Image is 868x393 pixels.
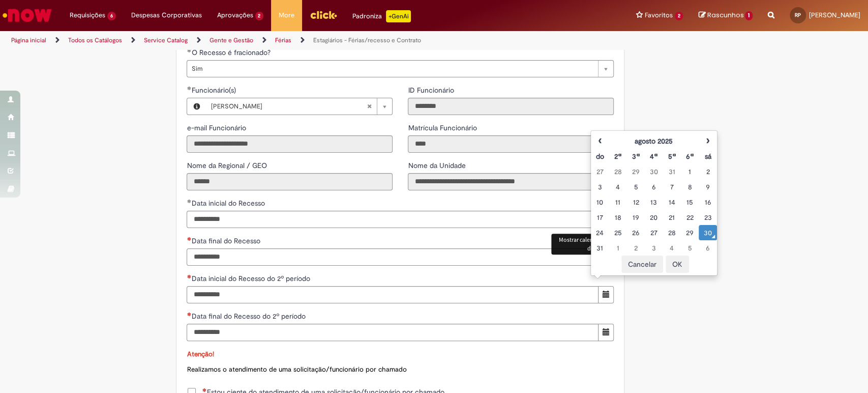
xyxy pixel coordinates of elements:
[665,182,678,192] div: 07 August 2025 Thursday
[683,166,696,177] div: 01 August 2025 Friday
[745,11,753,20] span: 1
[187,86,191,90] span: Obrigatório Preenchido
[187,98,205,115] button: Funcionário(s), Visualizar este registro Giovana De Lima Alves
[187,237,191,241] span: Necessários
[593,182,606,192] div: 03 August 2025 Sunday
[217,10,253,20] span: Aprovações
[187,350,214,358] span: Atenção!
[386,10,411,22] p: +GenAi
[310,7,337,22] img: click_logo_yellow_360x200.png
[795,12,801,18] span: RP
[621,256,663,273] button: Cancelar
[593,197,606,207] div: 10 August 2025 Sunday
[683,197,696,207] div: 15 August 2025 Friday
[593,243,606,253] div: 31 August 2025 Sunday
[408,86,456,95] span: Somente leitura - ID Funcionário
[701,166,714,177] div: 02 August 2025 Saturday
[408,135,614,153] input: Matrícula Funcionário
[591,133,609,149] th: Mês anterior
[611,243,624,253] div: 01 September 2025 Monday
[645,149,663,164] th: Quarta-feira
[187,199,191,203] span: Obrigatório Preenchido
[1,5,53,25] img: ServiceNow
[187,135,393,153] input: e-mail Funcionário
[609,149,626,164] th: Segunda-feira
[187,248,598,266] input: Data final do Recesso
[698,11,753,20] a: Rascunhos
[665,228,678,238] div: 28 August 2025 Thursday
[630,228,642,238] div: 26 August 2025 Tuesday
[551,234,653,254] div: Mostrar calendário para Data final do Recesso
[187,48,191,52] span: Obrigatório Preenchido
[202,388,206,392] span: Necessários
[191,48,272,57] span: O Recesso é fracionado?
[665,212,678,222] div: 21 August 2025 Thursday
[593,166,606,177] div: 27 July 2025 Sunday
[809,11,860,19] span: [PERSON_NAME]
[701,212,714,222] div: 23 August 2025 Saturday
[665,166,678,177] div: 31 July 2025 Thursday
[611,197,624,207] div: 11 August 2025 Monday
[675,12,683,20] span: 2
[666,256,689,273] button: OK
[663,149,680,164] th: Quinta-feira
[647,243,660,253] div: 03 September 2025 Wednesday
[209,36,253,44] a: Gente e Gestão
[647,182,660,192] div: 06 August 2025 Wednesday
[683,243,696,253] div: 05 September 2025 Friday
[609,133,699,149] th: agosto 2025. Alternar mês
[187,161,268,170] span: Somente leitura - Nome da Regional / GEO
[107,12,116,20] span: 6
[313,36,421,44] a: Estagiários - Férias/recesso e Contrato
[131,10,202,20] span: Despesas Corporativas
[255,12,264,20] span: 2
[647,166,660,177] div: 30 July 2025 Wednesday
[647,212,660,222] div: 20 August 2025 Wednesday
[630,166,642,177] div: 29 July 2025 Tuesday
[408,161,467,170] span: Somente leitura - Nome da Unidade
[211,98,367,115] span: [PERSON_NAME]
[665,197,678,207] div: 14 August 2025 Thursday
[187,274,191,278] span: Necessários
[591,149,609,164] th: Domingo
[275,36,291,44] a: Férias
[187,123,248,132] span: Somente leitura - e-mail Funcionário
[187,173,393,190] input: Nome da Regional / GEO
[598,286,614,303] button: Mostrar calendário para Data inicial do Recesso do 2º período
[627,149,645,164] th: Terça-feira
[647,228,660,238] div: 27 August 2025 Wednesday
[701,182,714,192] div: 09 August 2025 Saturday
[598,324,614,341] button: Mostrar calendário para Data final do Recesso do 2º período
[187,324,598,341] input: Data final do Recesso do 2º período
[701,243,714,253] div: 06 September 2025 Saturday
[191,61,593,77] span: Sim
[187,286,598,303] input: Data inicial do Recesso do 2º período
[191,199,266,208] span: Data inicial do Recesso
[699,133,716,149] th: Próximo mês
[187,312,191,316] span: Necessários
[701,228,714,238] div: O seletor de data foi aberto.30 August 2025 Saturday
[665,243,678,253] div: 04 September 2025 Thursday
[611,182,624,192] div: 04 August 2025 Monday
[408,173,614,190] input: Nome da Unidade
[683,212,696,222] div: 22 August 2025 Friday
[611,228,624,238] div: 25 August 2025 Monday
[701,197,714,207] div: 16 August 2025 Saturday
[593,228,606,238] div: 24 August 2025 Sunday
[191,86,237,95] span: Necessários - Funcionário(s)
[590,130,717,276] div: Escolher data
[611,212,624,222] div: 18 August 2025 Monday
[647,197,660,207] div: 13 August 2025 Wednesday
[8,31,571,50] ul: Trilhas de página
[70,10,105,20] span: Requisições
[683,182,696,192] div: 08 August 2025 Friday
[683,228,696,238] div: 29 August 2025 Friday
[645,10,673,20] span: Favoritos
[630,212,642,222] div: 19 August 2025 Tuesday
[611,166,624,177] div: 28 July 2025 Monday
[187,211,598,228] input: Data inicial do Recesso 01 October 2025 Wednesday
[408,98,614,115] input: ID Funcionário
[279,10,294,20] span: More
[593,212,606,222] div: 17 August 2025 Sunday
[187,365,406,374] span: Realizamos o atendimento de uma solicitação/funcionário por chamado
